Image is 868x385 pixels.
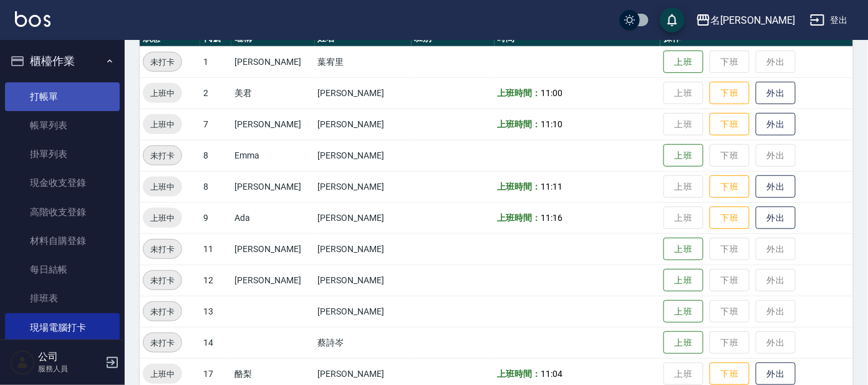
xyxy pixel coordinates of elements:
button: 外出 [756,175,796,198]
td: 1 [200,46,231,77]
td: 13 [200,296,231,327]
td: [PERSON_NAME] [231,171,314,202]
button: 下班 [710,207,750,230]
button: 上班 [663,331,703,354]
td: [PERSON_NAME] [315,109,412,140]
td: [PERSON_NAME] [315,171,412,202]
a: 現金收支登錄 [5,168,120,197]
a: 打帳單 [5,82,120,111]
td: [PERSON_NAME] [315,265,412,296]
img: Logo [15,11,51,27]
span: 11:16 [541,213,563,223]
td: 7 [200,109,231,140]
a: 帳單列表 [5,111,120,140]
button: 外出 [756,82,796,105]
span: 11:11 [541,182,563,192]
td: [PERSON_NAME] [231,46,314,77]
a: 高階收支登錄 [5,198,120,227]
h5: 公司 [38,351,102,363]
td: Ada [231,202,314,233]
td: 蔡詩岑 [315,327,412,358]
td: [PERSON_NAME] [315,140,412,171]
div: 名[PERSON_NAME] [711,12,795,28]
button: save [660,7,685,32]
button: 外出 [756,113,796,136]
button: 下班 [710,82,750,105]
button: 櫃檯作業 [5,45,120,77]
td: [PERSON_NAME] [315,296,412,327]
td: 葉宥里 [315,46,412,77]
span: 未打卡 [143,149,181,162]
td: 12 [200,265,231,296]
td: [PERSON_NAME] [231,265,314,296]
td: [PERSON_NAME] [315,233,412,265]
span: 上班中 [143,118,182,131]
span: 上班中 [143,212,182,225]
span: 11:10 [541,119,563,129]
button: 上班 [663,300,703,323]
span: 上班中 [143,87,182,100]
td: [PERSON_NAME] [315,77,412,109]
td: [PERSON_NAME] [315,202,412,233]
td: 8 [200,140,231,171]
button: 下班 [710,175,750,198]
span: 未打卡 [143,336,181,349]
span: 上班中 [143,368,182,381]
a: 排班表 [5,284,120,313]
p: 服務人員 [38,363,102,374]
a: 材料自購登錄 [5,227,120,255]
td: 8 [200,171,231,202]
td: 美君 [231,77,314,109]
b: 上班時間： [498,213,541,223]
b: 上班時間： [498,369,541,379]
a: 掛單列表 [5,140,120,168]
a: 現場電腦打卡 [5,313,120,342]
button: 上班 [663,269,703,292]
span: 未打卡 [143,243,181,256]
td: 9 [200,202,231,233]
span: 未打卡 [143,56,181,69]
span: 11:04 [541,369,563,379]
span: 上班中 [143,180,182,193]
td: [PERSON_NAME] [231,233,314,265]
b: 上班時間： [498,182,541,192]
a: 每日結帳 [5,255,120,284]
button: 登出 [805,9,853,32]
img: Person [10,350,35,375]
b: 上班時間： [498,119,541,129]
td: Emma [231,140,314,171]
span: 未打卡 [143,305,181,318]
span: 11:00 [541,88,563,98]
button: 外出 [756,207,796,230]
button: 上班 [663,51,703,74]
td: 2 [200,77,231,109]
td: 11 [200,233,231,265]
td: 14 [200,327,231,358]
b: 上班時間： [498,88,541,98]
button: 上班 [663,238,703,261]
span: 未打卡 [143,274,181,287]
button: 名[PERSON_NAME] [691,7,800,33]
button: 上班 [663,144,703,167]
button: 下班 [710,113,750,136]
td: [PERSON_NAME] [231,109,314,140]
